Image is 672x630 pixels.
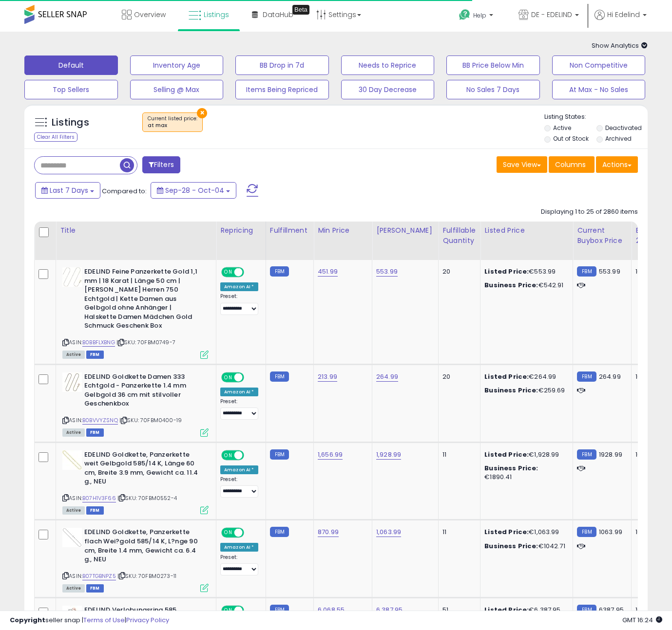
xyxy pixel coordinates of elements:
[599,527,622,537] span: 1063.99
[484,528,565,537] div: €1,063.99
[82,338,115,347] a: B0BBFLXBNG
[235,56,329,75] button: BB Drop in 7d
[270,605,289,615] small: FBM
[552,56,646,75] button: Non Competitive
[484,606,565,614] div: €6,387.95
[442,606,473,614] div: 51
[341,80,435,99] button: 30 Day Decrease
[599,450,622,459] span: 1928.99
[62,606,82,625] img: 31oINcR91zL._SL40_.jpg
[376,267,398,277] a: 553.99
[577,605,596,615] small: FBM
[484,372,529,381] b: Listed Price:
[635,372,668,381] div: 100%
[148,122,197,129] div: at max
[497,156,547,173] button: Save View
[318,372,337,382] a: 213.99
[220,282,258,291] div: Amazon AI *
[484,280,538,290] b: Business Price:
[577,527,596,537] small: FBM
[86,428,104,437] span: FBM
[84,450,203,489] b: EDELIND Goldkette, Panzerkette weit Gelbgold 585/14 K, Länge 60 cm, Breite 3.9 mm, Gewicht ca. 11...
[484,281,565,290] div: €542.91
[451,1,503,32] a: Help
[622,615,662,625] span: 2025-10-12 16:24 GMT
[220,554,258,576] div: Preset:
[86,584,104,593] span: FBM
[635,267,668,276] div: 100%
[263,10,293,19] span: DataHub
[541,207,638,217] div: Displaying 1 to 25 of 2860 items
[270,225,309,236] div: Fulfillment
[86,506,104,515] span: FBM
[220,543,258,552] div: Amazon AI *
[318,267,338,277] a: 451.99
[84,267,203,333] b: EDELIND Feine Panzerkette Gold 1,1 mm | 18 Karat | Länge 50 cm | [PERSON_NAME] Herren 750 Echtgol...
[442,450,473,459] div: 11
[577,449,596,460] small: FBM
[82,416,118,425] a: B0BVVYZSNQ
[148,115,197,130] span: Current listed price :
[119,416,182,424] span: | SKU: 70FBM0400-19
[577,371,596,382] small: FBM
[62,528,209,591] div: ASIN:
[473,11,486,19] span: Help
[446,56,540,75] button: BB Price Below Min
[62,267,209,358] div: ASIN:
[341,56,435,75] button: Needs to Reprice
[635,225,671,246] div: BB Share 24h.
[222,373,234,381] span: ON
[117,572,176,580] span: | SKU: 70FBM0273-11
[130,56,224,75] button: Inventory Age
[50,185,88,195] span: Last 7 Days
[599,267,620,276] span: 553.99
[484,541,538,551] b: Business Price:
[62,267,82,287] img: 41t+xU7P6DL._SL40_.jpg
[484,372,565,381] div: €264.99
[270,527,289,537] small: FBM
[62,428,85,437] span: All listings currently available for purchase on Amazon
[24,56,118,75] button: Default
[446,80,540,99] button: No Sales 7 Days
[222,607,234,615] span: ON
[62,372,209,436] div: ASIN:
[484,527,529,537] b: Listed Price:
[220,465,258,474] div: Amazon AI *
[635,450,668,459] div: 100%
[270,371,289,382] small: FBM
[130,80,224,99] button: Selling @ Max
[222,268,234,277] span: ON
[376,605,403,615] a: 6,387.95
[60,225,212,236] div: Title
[484,225,569,236] div: Listed Price
[577,266,596,277] small: FBM
[592,41,648,50] span: Show Analytics
[243,451,258,459] span: OFF
[599,372,621,381] span: 264.99
[376,225,434,236] div: [PERSON_NAME]
[318,527,339,537] a: 870.99
[484,464,565,482] div: €1890.41
[62,584,85,593] span: All listings currently available for purchase on Amazon
[484,542,565,551] div: €1042.71
[596,156,638,173] button: Actions
[197,108,207,118] button: ×
[220,388,258,396] div: Amazon AI *
[544,112,648,122] p: Listing States:
[82,494,116,502] a: B07H1V3F66
[484,267,529,276] b: Listed Price:
[292,5,309,15] div: Tooltip anchor
[62,528,82,547] img: 31fY5Cf31JL._SL40_.jpg
[442,267,473,276] div: 20
[84,372,203,411] b: EDELIND Goldkette Damen 333 Echtgold - Panzerkette 1.4 mm Gelbgold 36 cm mit stilvoller Geschenkbox
[62,372,82,392] img: 41Xp9xudkIL._SL40_.jpg
[553,124,571,132] label: Active
[52,116,89,130] h5: Listings
[222,529,234,537] span: ON
[484,463,538,473] b: Business Price:
[117,494,177,502] span: | SKU: 70FBM0552-4
[484,450,565,459] div: €1,928.99
[605,134,632,143] label: Archived
[555,160,586,169] span: Columns
[549,156,595,173] button: Columns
